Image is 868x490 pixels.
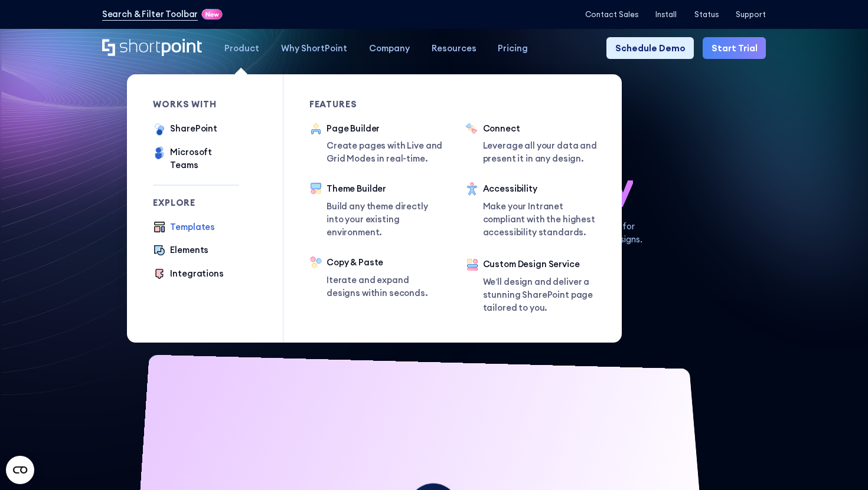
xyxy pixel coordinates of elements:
a: SharePoint [153,122,217,137]
a: Pricing [487,37,539,59]
a: Support [736,10,766,19]
div: Theme Builder [327,182,439,195]
a: Start Trial [703,37,766,59]
p: Create pages with Live and Grid Modes in real-time. [327,139,445,165]
div: Page Builder [327,122,445,135]
a: Copy & PasteIterate and expand designs within seconds. [309,256,440,299]
div: Microsoft Teams [170,146,239,172]
p: Leverage all your data and present it in any design. [483,139,601,165]
div: Pricing [498,42,528,55]
div: Accessibility [483,182,596,195]
a: Home [102,39,203,58]
iframe: Chat Widget [809,433,868,490]
div: Product [224,42,259,55]
a: Custom Design ServiceWe’ll design and deliver a stunning SharePoint page tailored to you. [465,258,596,317]
div: Copy & Paste [327,256,439,269]
a: Install [655,10,677,19]
p: Build any theme directly into your existing environment. [327,200,439,239]
a: Company [358,37,420,59]
a: ConnectLeverage all your data and present it in any design. [465,122,601,165]
div: Elements [170,244,208,256]
a: Integrations [153,267,224,282]
div: Templates [170,221,215,234]
a: Contact Sales [585,10,638,19]
a: Elements [153,244,208,258]
div: Features [309,100,440,109]
div: works with [153,100,239,109]
div: Explore [153,199,239,208]
div: SharePoint [170,122,217,135]
div: Company [369,42,410,55]
a: Theme BuilderBuild any theme directly into your existing environment. [309,182,440,239]
a: Product [214,37,270,59]
div: Custom Design Service [483,258,596,271]
div: Resources [432,42,477,55]
a: Templates [153,221,215,235]
p: Iterate and expand designs within seconds. [327,274,439,300]
button: Open CMP widget [6,456,34,484]
a: Schedule Demo [606,37,694,59]
p: Make your Intranet compliant with the highest accessibility standards. [483,200,596,239]
a: AccessibilityMake your Intranet compliant with the highest accessibility standards. [465,182,596,240]
a: Why ShortPoint [270,37,358,59]
div: Integrations [170,267,223,280]
a: Status [694,10,719,19]
a: Search & Filter Toolbar [102,8,198,21]
p: We’ll design and deliver a stunning SharePoint page tailored to you. [483,275,596,314]
a: Microsoft Teams [153,146,239,172]
h1: SharePoint Design has never been [102,121,766,208]
a: Page BuilderCreate pages with Live and Grid Modes in real-time. [309,122,445,165]
a: Resources [420,37,487,59]
div: Connect [483,122,601,135]
div: Why ShortPoint [281,42,347,55]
